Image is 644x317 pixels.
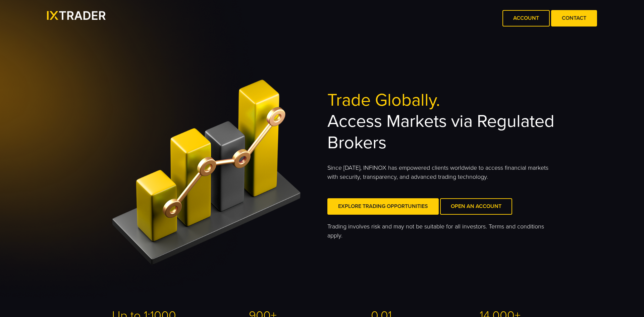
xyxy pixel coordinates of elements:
[327,198,439,215] a: Explore Trading Opportunities
[502,10,550,27] a: Account
[327,90,557,153] h2: Access Markets via Regulated Brokers
[327,90,440,111] span: Trade Globally.
[551,10,597,27] a: Contact
[327,163,557,181] p: Since [DATE], INFINOX has empowered clients worldwide to access financial markets with security, ...
[87,75,317,272] img: <h2><span>Trade Globally.</span><br> Access Markets via Regulated Brokers</h2>
[440,198,512,215] a: Open an Account
[327,222,557,240] p: Trading involves risk and may not be suitable for all investors. Terms and conditions apply.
